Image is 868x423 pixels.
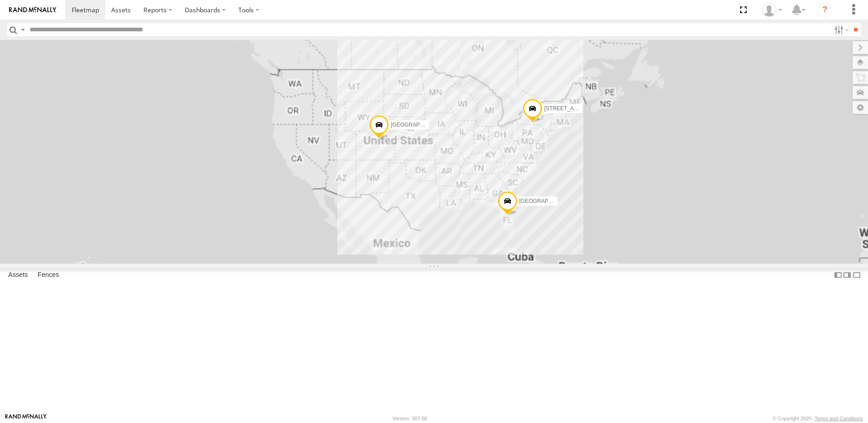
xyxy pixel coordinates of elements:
label: Dock Summary Table to the Left [833,268,843,281]
img: rand-logo.svg [9,7,56,13]
div: © Copyright 2025 - [773,416,863,421]
label: Dock Summary Table to the Right [843,268,852,281]
div: Version: 307.00 [393,416,427,421]
span: [GEOGRAPHIC_DATA] [519,198,576,204]
label: Fences [33,269,64,281]
div: Tina French [759,3,785,17]
a: Terms and Conditions [815,416,863,421]
label: Hide Summary Table [852,268,861,281]
span: [STREET_ADDRESS] [544,105,598,111]
i: ? [818,3,832,17]
span: [GEOGRAPHIC_DATA] [391,122,448,128]
label: Search Filter Options [831,23,850,36]
label: Assets [4,269,32,281]
label: Search Query [19,23,26,36]
label: Map Settings [853,101,868,114]
a: Visit our Website [5,414,47,423]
